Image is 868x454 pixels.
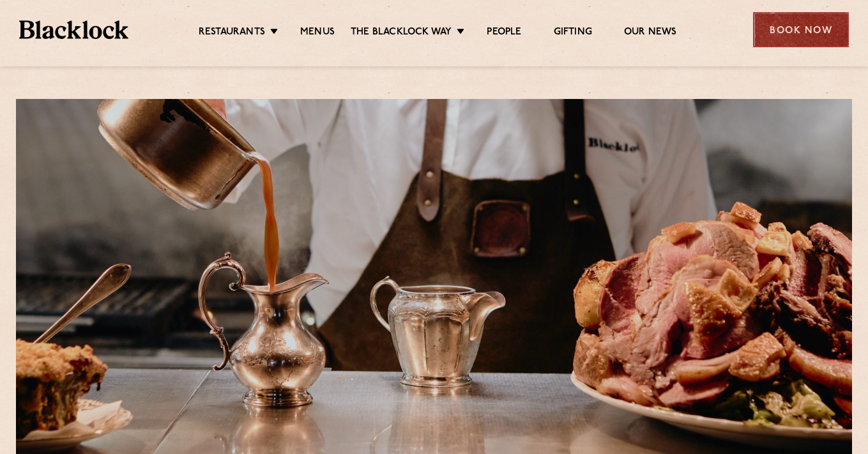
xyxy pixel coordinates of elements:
[624,26,677,40] a: Our News
[753,12,849,47] div: Book Now
[554,26,592,40] a: Gifting
[487,26,521,40] a: People
[19,20,128,39] img: BL_Textured_Logo-footer-cropped.svg
[199,26,265,40] a: Restaurants
[351,26,452,40] a: The Blacklock Way
[300,26,335,40] a: Menus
